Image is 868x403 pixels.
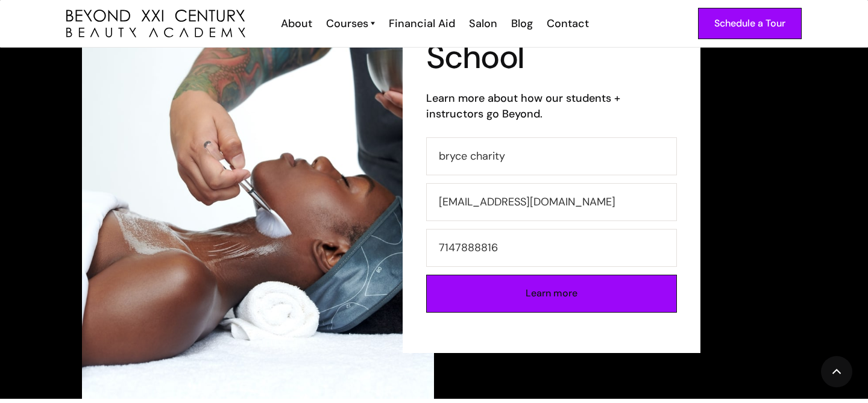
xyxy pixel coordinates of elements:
[66,10,245,38] a: home
[426,183,677,221] input: Email Address
[511,16,533,31] div: Blog
[539,16,595,31] a: Contact
[426,8,677,73] h1: Esthetician School
[381,16,461,31] a: Financial Aid
[389,16,455,31] div: Financial Aid
[461,16,503,31] a: Salon
[326,16,375,31] a: Courses
[503,16,539,31] a: Blog
[714,16,785,31] div: Schedule a Tour
[426,137,677,175] input: Your Name
[281,16,312,31] div: About
[426,90,677,122] h6: Learn more about how our students + instructors go Beyond.
[698,8,802,39] a: Schedule a Tour
[547,16,589,31] div: Contact
[326,16,368,31] div: Courses
[469,16,497,31] div: Salon
[273,16,318,31] a: About
[426,275,677,313] input: Learn more
[66,10,245,38] img: beyond 21st century beauty academy logo
[426,137,677,320] form: Contact Form (Esthi)
[426,229,677,267] input: Phone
